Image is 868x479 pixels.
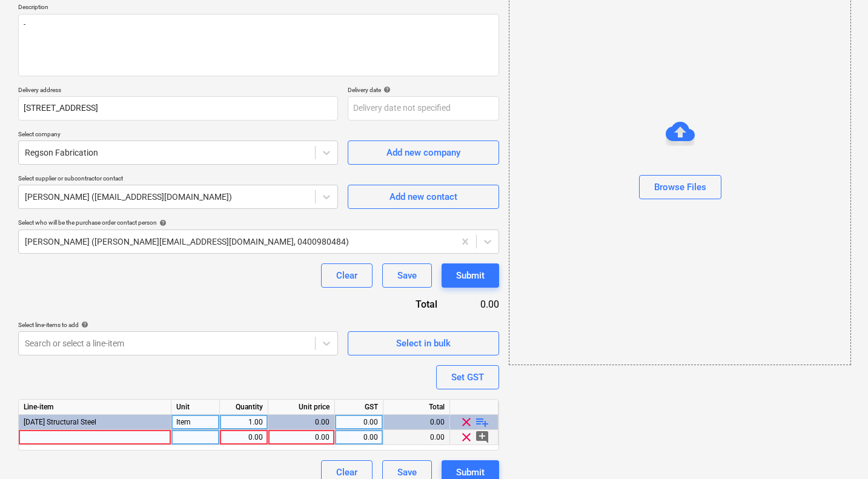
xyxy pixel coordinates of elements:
p: Select supplier or subcontractor contact [18,174,338,185]
span: playlist_add [475,415,489,429]
div: GST [335,400,383,415]
p: Description [18,3,499,13]
textarea: - [18,14,499,76]
div: Item [171,415,220,430]
span: clear [459,415,474,429]
button: Browse Files [639,175,721,199]
button: Add new company [348,140,499,165]
p: Select company [18,130,338,140]
div: Set GST [451,369,484,385]
span: 3.3.11 Structural Steel [24,418,96,426]
div: Select who will be the purchase order contact person [18,219,499,226]
button: Save [382,263,432,288]
div: Select line-items to add [18,321,338,329]
span: clear [459,430,474,444]
div: Add new contact [389,189,457,205]
div: Quantity [220,400,268,415]
input: Delivery address [18,96,338,121]
div: 0.00 [383,415,450,430]
div: 0.00 [340,430,378,445]
div: 0.00 [340,415,378,430]
button: Submit [442,263,499,288]
div: 1.00 [225,415,263,430]
iframe: Chat Widget [807,421,868,479]
div: 0.00 [273,415,330,430]
span: help [79,321,88,328]
div: 0.00 [383,430,450,445]
div: Total [342,297,457,311]
input: Delivery date not specified [348,96,499,121]
div: Save [397,268,417,283]
button: Clear [321,263,373,288]
div: Unit price [268,400,335,415]
button: Add new contact [348,185,499,209]
div: 0.00 [457,297,499,311]
div: Select in bulk [396,335,451,351]
div: Add new company [386,145,460,160]
div: Browse Files [654,179,706,195]
button: Select in bulk [348,331,499,355]
div: Submit [456,268,485,283]
button: Set GST [436,365,499,389]
span: add_comment [475,430,489,444]
span: help [157,219,167,226]
div: Clear [336,268,357,283]
span: help [381,86,391,93]
p: Delivery address [18,86,338,96]
div: Line-item [19,400,171,415]
div: 0.00 [225,430,263,445]
div: Total [383,400,450,415]
div: Delivery date [348,86,499,94]
div: Unit [171,400,220,415]
div: 0.00 [273,430,330,445]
